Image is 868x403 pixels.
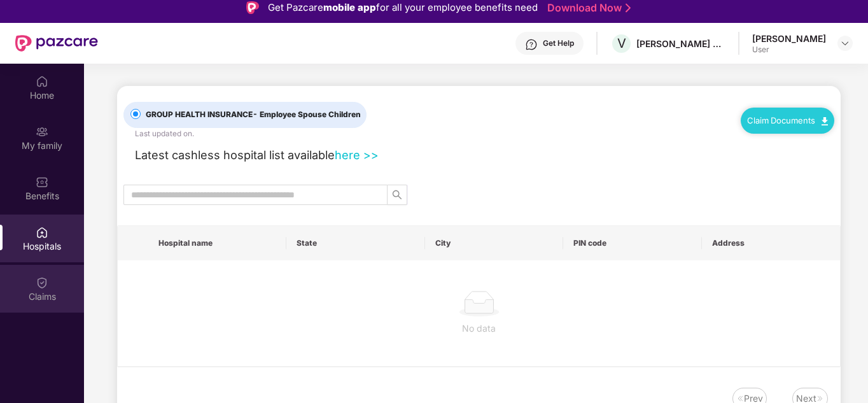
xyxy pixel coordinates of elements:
[286,226,424,260] th: State
[752,45,826,55] div: User
[246,1,259,14] img: Logo
[388,190,407,200] span: search
[547,1,627,15] a: Download Now
[425,226,563,260] th: City
[816,395,824,402] img: svg+xml;base64,PHN2ZyB4bWxucz0iaHR0cDovL3d3dy53My5vcmcvMjAwMC9zdmciIHdpZHRoPSIxNiIgaGVpZ2h0PSIxNi...
[135,128,194,140] div: Last updated on .
[840,38,850,48] img: svg+xml;base64,PHN2ZyBpZD0iRHJvcGRvd24tMzJ4MzIiIHhtbG5zPSJodHRwOi8vd3d3LnczLm9yZy8yMDAwL3N2ZyIgd2...
[36,75,48,88] img: svg+xml;base64,PHN2ZyBpZD0iSG9tZSIgeG1sbnM9Imh0dHA6Ly93d3cudzMub3JnLzIwMDAvc3ZnIiB3aWR0aD0iMjAiIG...
[702,226,840,260] th: Address
[158,238,276,248] span: Hospital name
[36,125,48,138] img: svg+xml;base64,PHN2ZyB3aWR0aD0iMjAiIGhlaWdodD0iMjAiIHZpZXdCb3g9IjAgMCAyMCAyMCIgZmlsbD0ibm9uZSIgeG...
[712,238,830,248] span: Address
[747,115,828,125] a: Claim Documents
[387,185,407,205] button: search
[128,322,830,336] div: No data
[736,395,744,402] img: svg+xml;base64,PHN2ZyB4bWxucz0iaHR0cDovL3d3dy53My5vcmcvMjAwMC9zdmciIHdpZHRoPSIxNiIgaGVpZ2h0PSIxNi...
[148,226,286,260] th: Hospital name
[36,276,48,289] img: svg+xml;base64,PHN2ZyBpZD0iQ2xhaW0iIHhtbG5zPSJodHRwOi8vd3d3LnczLm9yZy8yMDAwL3N2ZyIgd2lkdGg9IjIwIi...
[636,38,725,50] div: [PERSON_NAME] ESTATES DEVELOPERS PRIVATE LIMITED
[563,226,701,260] th: PIN code
[335,148,379,162] a: here >>
[752,32,826,45] div: [PERSON_NAME]
[543,38,574,48] div: Get Help
[617,36,626,51] span: V
[323,1,376,13] strong: mobile app
[525,38,538,51] img: svg+xml;base64,PHN2ZyBpZD0iSGVscC0zMngzMiIgeG1sbnM9Imh0dHA6Ly93d3cudzMub3JnLzIwMDAvc3ZnIiB3aWR0aD...
[626,1,631,15] img: Stroke
[135,148,335,162] span: Latest cashless hospital list available
[36,226,48,239] img: svg+xml;base64,PHN2ZyBpZD0iSG9zcGl0YWxzIiB4bWxucz0iaHR0cDovL3d3dy53My5vcmcvMjAwMC9zdmciIHdpZHRoPS...
[822,117,828,125] img: svg+xml;base64,PHN2ZyB4bWxucz0iaHR0cDovL3d3dy53My5vcmcvMjAwMC9zdmciIHdpZHRoPSIxMC40IiBoZWlnaHQ9Ij...
[253,110,361,119] span: - Employee Spouse Children
[141,109,366,121] span: GROUP HEALTH INSURANCE
[15,35,98,52] img: New Pazcare Logo
[36,176,48,188] img: svg+xml;base64,PHN2ZyBpZD0iQmVuZWZpdHMiIHhtbG5zPSJodHRwOi8vd3d3LnczLm9yZy8yMDAwL3N2ZyIgd2lkdGg9Ij...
